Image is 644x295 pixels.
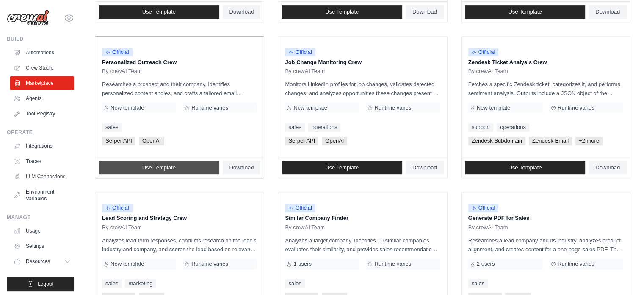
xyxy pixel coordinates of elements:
a: Use Template [282,161,402,174]
span: Official [468,204,499,212]
a: sales [285,279,304,288]
a: Settings [10,239,74,253]
span: Zendesk Subdomain [468,137,525,145]
span: Use Template [508,164,542,171]
a: Crew Studio [10,61,74,75]
span: Download [412,164,437,171]
a: Automations [10,46,74,59]
button: Logout [7,277,74,291]
span: Use Template [325,164,359,171]
span: New template [111,261,144,267]
a: Download [223,5,261,19]
span: Runtime varies [558,261,594,267]
a: Download [589,5,627,19]
span: New template [111,104,144,111]
a: Integrations [10,139,74,153]
span: 2 users [477,261,495,267]
span: By crewAI Team [285,224,325,231]
span: Use Template [142,8,176,15]
p: Zendesk Ticket Analysis Crew [468,58,623,67]
span: +2 more [575,137,603,145]
span: By crewAI Team [285,68,325,75]
span: By crewAI Team [102,224,142,231]
span: Serper API [102,137,135,145]
button: Resources [10,255,74,268]
span: Official [285,204,315,212]
a: Agents [10,92,74,105]
span: By crewAI Team [468,68,508,75]
p: Researches a prospect and their company, identifies personalized content angles, and crafts a tai... [102,80,257,98]
span: Runtime varies [374,104,411,111]
span: By crewAI Team [468,224,508,231]
a: Download [589,161,627,174]
p: Researches a lead company and its industry, analyzes product alignment, and creates content for a... [468,236,623,254]
p: Generate PDF for Sales [468,214,623,222]
span: Download [229,164,254,171]
span: New template [293,104,327,111]
a: Use Template [99,5,219,19]
span: Use Template [508,8,542,15]
span: Runtime varies [558,104,594,111]
span: Runtime varies [191,104,228,111]
span: Download [595,8,620,15]
a: Tool Registry [10,107,74,121]
span: Use Template [142,164,176,171]
a: Download [406,161,444,174]
span: Official [102,48,133,56]
span: 1 users [293,261,312,267]
p: Lead Scoring and Strategy Crew [102,214,257,222]
a: Use Template [465,5,586,19]
div: Manage [7,214,74,221]
span: Logout [38,281,53,287]
span: Runtime varies [191,261,228,267]
a: sales [285,123,304,132]
p: Monitors LinkedIn profiles for job changes, validates detected changes, and analyzes opportunitie... [285,80,440,98]
p: Similar Company Finder [285,214,440,222]
span: Official [468,48,499,56]
a: Marketplace [10,76,74,90]
p: Analyzes a target company, identifies 10 similar companies, evaluates their similarity, and provi... [285,236,440,254]
span: OpenAI [139,137,164,145]
a: Download [406,5,444,19]
a: Use Template [282,5,402,19]
a: Environment Variables [10,185,74,205]
span: Use Template [325,8,359,15]
span: Official [102,204,133,212]
span: Serper API [285,137,318,145]
a: sales [468,279,488,288]
img: Logo [7,10,49,26]
p: Job Change Monitoring Crew [285,58,440,67]
a: Usage [10,224,74,238]
a: LLM Connections [10,170,74,183]
a: sales [102,279,122,288]
a: Download [223,161,261,174]
span: Resources [26,258,50,265]
a: operations [308,123,341,132]
div: Operate [7,129,74,136]
span: Runtime varies [374,261,411,267]
span: Download [595,164,620,171]
div: Build [7,36,74,42]
p: Personalized Outreach Crew [102,58,257,67]
span: Zendesk Email [529,137,572,145]
a: Traces [10,155,74,168]
span: Download [229,8,254,15]
span: By crewAI Team [102,68,142,75]
a: operations [497,123,529,132]
a: support [468,123,493,132]
p: Fetches a specific Zendesk ticket, categorizes it, and performs sentiment analysis. Outputs inclu... [468,80,623,98]
a: Use Template [465,161,586,174]
a: marketing [125,279,156,288]
span: Download [412,8,437,15]
span: New template [477,104,510,111]
a: Use Template [99,161,219,174]
span: Official [285,48,315,56]
p: Analyzes lead form responses, conducts research on the lead's industry and company, and scores th... [102,236,257,254]
span: OpenAI [322,137,347,145]
a: sales [102,123,122,132]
